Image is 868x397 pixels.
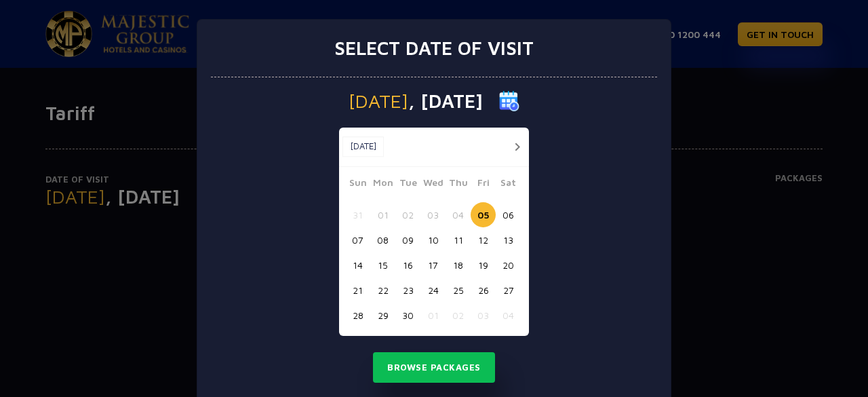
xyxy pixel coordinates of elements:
img: calender icon [499,91,519,111]
button: 31 [345,202,370,227]
button: 22 [370,278,395,303]
button: 08 [370,227,395,252]
button: 13 [496,227,521,252]
button: 10 [420,227,446,252]
button: 23 [395,278,420,303]
button: 12 [471,227,496,252]
button: 25 [446,278,471,303]
button: 02 [446,303,471,328]
button: Browse Packages [373,352,495,383]
button: 03 [471,303,496,328]
button: 04 [446,202,471,227]
button: 29 [370,303,395,328]
button: 11 [446,227,471,252]
span: Mon [370,175,395,194]
button: 16 [395,252,420,278]
button: 17 [420,252,446,278]
button: 27 [496,278,521,303]
button: 28 [345,303,370,328]
button: 19 [471,252,496,278]
span: Fri [471,175,496,194]
button: 20 [496,252,521,278]
button: 30 [395,303,420,328]
button: 06 [496,202,521,227]
button: 05 [471,202,496,227]
button: 18 [446,252,471,278]
button: 01 [370,202,395,227]
span: , [DATE] [408,92,483,111]
button: 04 [496,303,521,328]
button: 01 [420,303,446,328]
button: 07 [345,227,370,252]
button: 26 [471,278,496,303]
span: Thu [446,175,471,194]
span: Sat [496,175,521,194]
button: [DATE] [342,136,384,157]
button: 15 [370,252,395,278]
button: 09 [395,227,420,252]
span: Tue [395,175,420,194]
span: [DATE] [349,92,408,111]
button: 14 [345,252,370,278]
button: 21 [345,278,370,303]
button: 02 [395,202,420,227]
span: Wed [420,175,446,194]
span: Sun [345,175,370,194]
h3: Select date of visit [334,37,534,60]
button: 24 [420,278,446,303]
button: 03 [420,202,446,227]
